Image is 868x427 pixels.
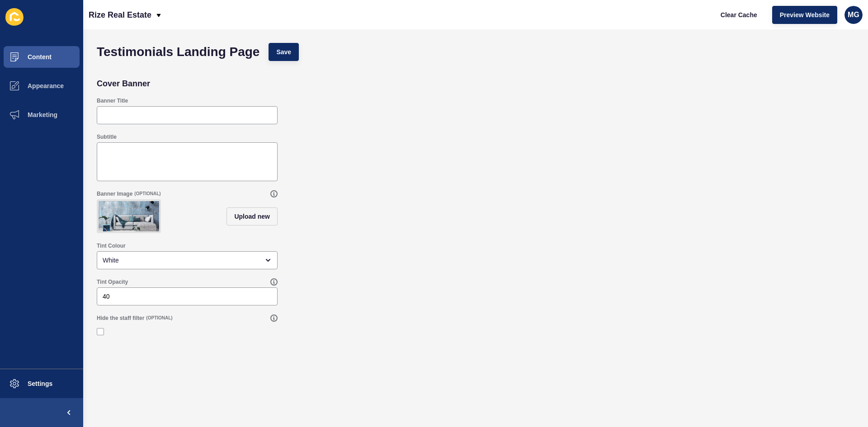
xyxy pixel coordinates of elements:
[97,314,144,322] label: Hide the staff filter
[97,133,117,141] label: Subtitle
[276,47,291,56] span: Save
[99,201,159,231] img: de32201482097a18baf530fe00a0b53a.png
[234,212,270,221] span: Upload new
[713,6,765,24] button: Clear Cache
[89,4,151,26] p: Rize Real Estate
[721,10,757,19] span: Clear Cache
[146,315,172,321] span: (OPTIONAL)
[97,47,259,56] h1: Testimonials Landing Page
[97,251,278,269] div: open menu
[780,10,830,19] span: Preview Website
[134,191,160,197] span: (OPTIONAL)
[97,97,128,104] label: Banner Title
[226,207,278,225] button: Upload new
[848,10,859,19] span: MG
[97,79,150,88] h2: Cover Banner
[772,6,837,24] button: Preview Website
[97,242,126,249] label: Tint Colour
[269,43,299,61] button: Save
[97,190,132,197] label: Banner Image
[97,278,128,286] label: Tint Opacity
